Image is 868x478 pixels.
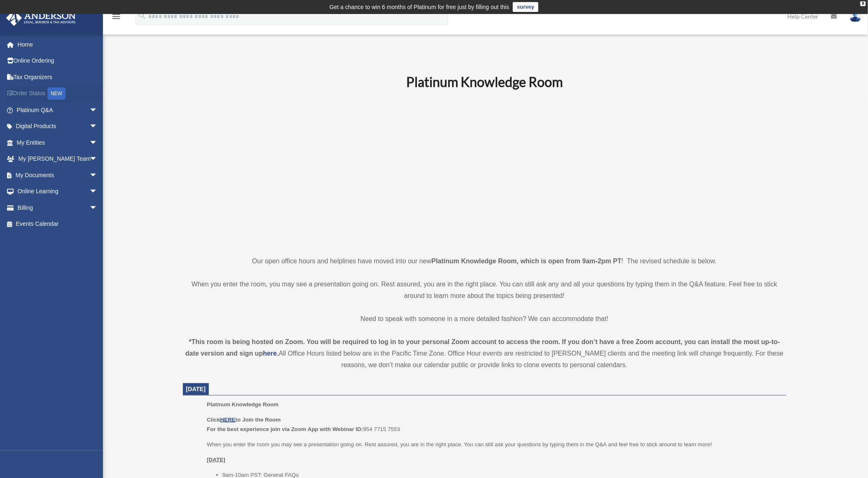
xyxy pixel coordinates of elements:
a: My Documentsarrow_drop_down [6,167,110,183]
span: arrow_drop_down [89,199,106,216]
a: menu [111,14,121,21]
span: arrow_drop_down [89,151,106,168]
strong: . [277,350,278,357]
strong: Platinum Knowledge Room, which is open from 9am-2pm PT [432,258,622,265]
i: menu [111,12,121,21]
a: Platinum Q&Aarrow_drop_down [6,102,110,118]
a: Billingarrow_drop_down [6,199,110,216]
a: My [PERSON_NAME] Teamarrow_drop_down [6,151,110,167]
p: 954 7715 7553 [207,415,780,434]
iframe: 231110_Toby_KnowledgeRoom [361,101,608,240]
div: Get a chance to win 6 months of Platinum for free just by filling out this [330,2,510,12]
a: Tax Organizers [6,69,110,85]
u: [DATE] [207,457,225,463]
p: When you enter the room you may see a presentation going on. Rest assured, you are in the right p... [207,440,780,450]
a: Home [6,36,110,53]
span: arrow_drop_down [89,134,106,151]
a: survey [513,2,538,12]
b: Platinum Knowledge Room [406,74,563,90]
p: When you enter the room, you may see a presentation going on. Rest assured, you are in the right ... [183,279,786,302]
p: Need to speak with someone in a more detailed fashion? We can accommodate that! [183,313,786,325]
div: close [861,1,866,6]
a: My Entitiesarrow_drop_down [6,134,110,151]
img: User Pic [849,10,862,22]
span: arrow_drop_down [89,183,106,200]
div: All Office Hours listed below are in the Pacific Time Zone. Office Hour events are restricted to ... [183,336,786,371]
b: Click to Join the Room [207,417,281,423]
span: Platinum Knowledge Room [207,401,278,408]
a: Order StatusNEW [6,85,110,102]
a: Online Learningarrow_drop_down [6,183,110,200]
a: Events Calendar [6,216,110,232]
a: Digital Productsarrow_drop_down [6,118,110,135]
span: arrow_drop_down [89,102,106,119]
a: Online Ordering [6,53,110,69]
a: here [263,350,277,357]
b: For the best experience join via Zoom App with Webinar ID: [207,426,363,432]
strong: *This room is being hosted on Zoom. You will be required to log in to your personal Zoom account ... [185,338,780,357]
a: HERE [220,417,235,423]
span: arrow_drop_down [89,167,106,184]
span: arrow_drop_down [89,118,106,135]
img: Anderson Advisors Platinum Portal [4,10,78,26]
i: search [138,11,147,20]
span: [DATE] [186,386,206,392]
p: Our open office hours and helplines have moved into our new ! The revised schedule is below. [183,255,786,267]
div: NEW [47,87,66,100]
